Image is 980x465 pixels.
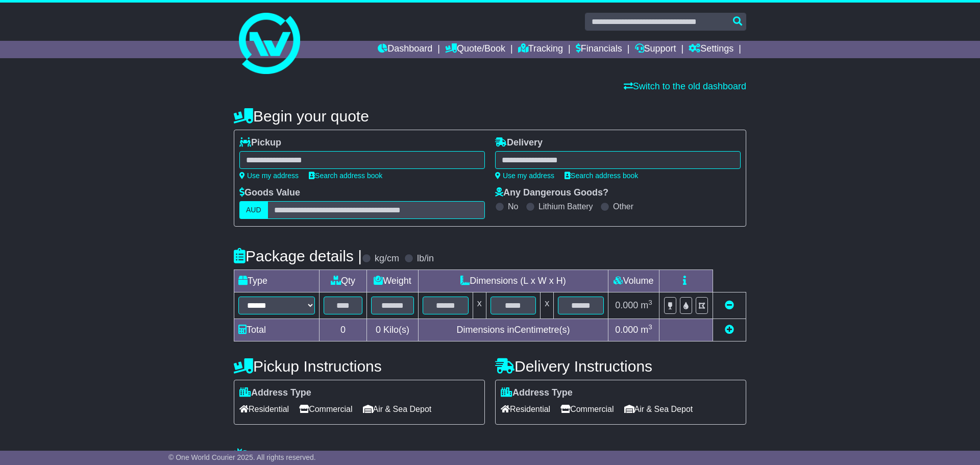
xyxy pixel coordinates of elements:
h4: Pickup Instructions [234,358,485,375]
a: Search address book [565,172,638,180]
a: Tracking [518,41,563,58]
td: Dimensions in Centimetre(s) [418,319,608,341]
a: Financials [576,41,622,58]
label: Any Dangerous Goods? [495,187,608,199]
h4: Warranty & Insurance [234,448,746,464]
td: x [473,292,486,319]
td: Dimensions (L x W x H) [418,270,608,292]
span: Residential [239,401,289,417]
a: Use my address [495,172,554,180]
a: Dashboard [378,41,432,58]
span: Air & Sea Depot [363,401,432,417]
a: Remove this item [725,300,734,310]
td: Qty [320,270,367,292]
span: Air & Sea Depot [624,401,693,417]
span: m [641,300,652,310]
h4: Delivery Instructions [495,358,746,375]
label: Pickup [239,137,281,149]
label: Delivery [495,137,543,149]
label: Lithium Battery [538,202,593,211]
span: 0.000 [615,325,638,335]
td: x [541,292,554,319]
span: 0.000 [615,300,638,310]
sup: 3 [648,323,652,331]
label: lb/in [417,253,434,264]
a: Support [635,41,676,58]
label: Other [613,202,633,211]
span: Residential [501,401,550,417]
label: kg/cm [375,253,399,264]
td: Total [234,319,320,341]
a: Add new item [725,325,734,335]
h4: Package details | [234,248,362,264]
a: Search address book [309,172,382,180]
a: Settings [689,41,733,58]
label: No [508,202,518,211]
td: Kilo(s) [367,319,419,341]
span: Commercial [299,401,352,417]
td: Type [234,270,320,292]
label: Address Type [239,387,311,399]
td: Weight [367,270,419,292]
a: Quote/Book [445,41,505,58]
h4: Begin your quote [234,108,746,125]
span: 0 [376,325,381,335]
td: Volume [608,270,659,292]
a: Use my address [239,172,299,180]
label: AUD [239,201,268,219]
label: Address Type [501,387,573,399]
label: Goods Value [239,187,300,199]
td: 0 [320,319,367,341]
span: Commercial [560,401,614,417]
span: © One World Courier 2025. All rights reserved. [168,453,316,461]
a: Switch to the old dashboard [624,81,746,91]
span: m [641,325,652,335]
sup: 3 [648,299,652,306]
